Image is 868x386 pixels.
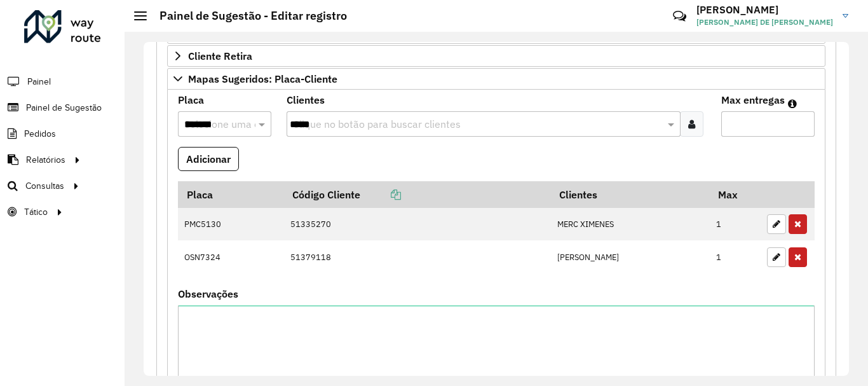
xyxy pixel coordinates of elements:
a: Cliente Retira [167,45,825,67]
button: Adicionar [178,147,239,171]
span: Pedidos [24,127,56,141]
a: Mapas Sugeridos: Placa-Cliente [167,68,825,90]
th: Clientes [551,181,710,208]
td: 51379118 [283,240,550,273]
a: Copiar [360,188,401,201]
h2: Painel de Sugestão - Editar registro [147,9,347,23]
td: OSN7324 [178,240,283,273]
label: Observações [178,286,238,301]
th: Placa [178,181,283,208]
td: PMC5130 [178,208,283,241]
th: Código Cliente [283,181,550,208]
span: Painel [27,75,51,88]
label: Max entregas [721,92,785,107]
td: MERC XIMENES [551,208,710,241]
a: Contato Rápido [666,3,693,30]
span: Consultas [25,179,64,193]
em: Máximo de clientes que serão colocados na mesma rota com os clientes informados [788,99,797,109]
span: [PERSON_NAME] DE [PERSON_NAME] [696,17,833,28]
td: 51335270 [283,208,550,241]
th: Max [710,181,761,208]
label: Placa [178,92,204,107]
span: Relatórios [26,153,65,167]
span: Painel de Sugestão [26,101,102,114]
span: Tático [24,205,48,219]
td: 1 [710,240,761,273]
td: 1 [710,208,761,241]
span: Mapas Sugeridos: Placa-Cliente [188,74,337,84]
td: [PERSON_NAME] [551,240,710,273]
h3: [PERSON_NAME] [696,4,833,16]
label: Clientes [287,92,325,107]
span: Cliente Retira [188,51,252,61]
